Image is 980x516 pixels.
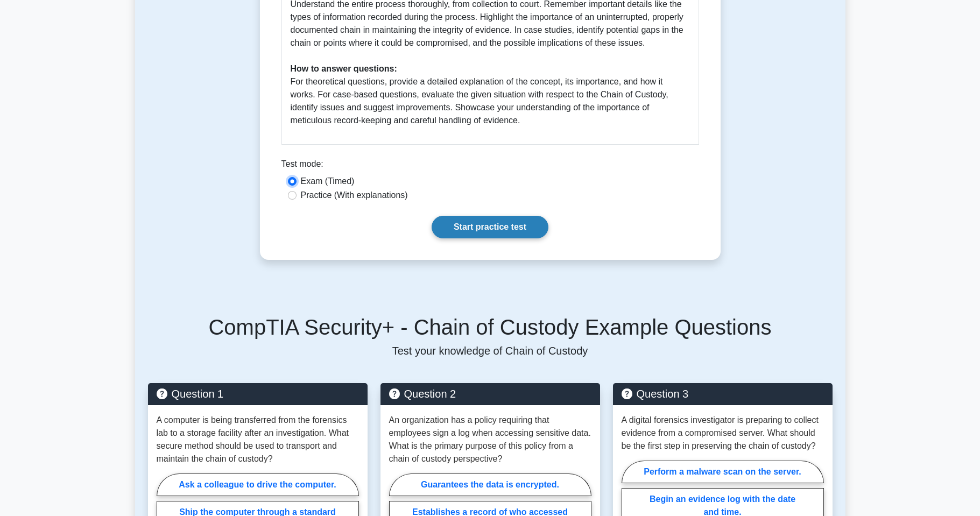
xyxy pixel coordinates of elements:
label: Practice (With explanations) [301,189,408,202]
p: A digital forensics investigator is preparing to collect evidence from a compromised server. What... [622,414,824,453]
label: Guarantees the data is encrypted. [389,473,591,496]
label: Ask a colleague to drive the computer. [157,473,359,496]
b: How to answer questions: [291,64,397,73]
p: Test your knowledge of Chain of Custody [148,344,833,357]
a: Start practice test [432,216,548,238]
label: Perform a malware scan on the server. [622,461,824,483]
p: A computer is being transferred from the forensics lab to a storage facility after an investigati... [157,414,359,465]
div: Test mode: [281,158,699,175]
h5: Question 3 [622,387,824,400]
h5: Question 2 [389,387,591,400]
h5: Question 1 [157,387,359,400]
label: Exam (Timed) [301,175,355,188]
p: An organization has a policy requiring that employees sign a log when accessing sensitive data. W... [389,414,591,465]
h5: CompTIA Security+ - Chain of Custody Example Questions [148,314,833,340]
